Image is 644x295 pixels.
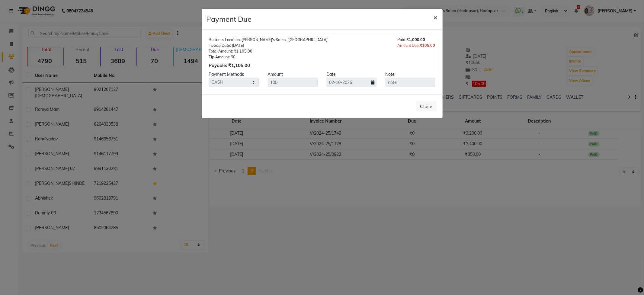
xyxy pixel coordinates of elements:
div: Date [322,71,381,78]
span: ₹1,000.00 [407,37,425,42]
span: ₹105.00 [420,43,435,48]
div: Paid: [398,37,435,43]
div: Tip Amount: ₹0 [209,54,328,60]
div: Payment Methods [204,71,263,78]
div: Total Amount: ₹1,105.00 [209,48,328,54]
div: Amount Due: [398,43,435,48]
button: Close [429,9,443,26]
div: Invoice Date: [DATE] [209,43,328,48]
h4: Payment Due [207,14,252,24]
input: note [386,78,435,87]
input: yyyy-mm-dd [327,78,376,87]
div: Note [381,71,440,78]
div: Payable: ₹1,105.00 [209,62,328,69]
button: Close [416,101,437,112]
div: Amount [263,71,322,78]
input: Amount [268,78,318,87]
span: × [434,13,438,22]
div: Business Location: [PERSON_NAME]'s Salon , [GEOGRAPHIC_DATA] [209,37,328,43]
